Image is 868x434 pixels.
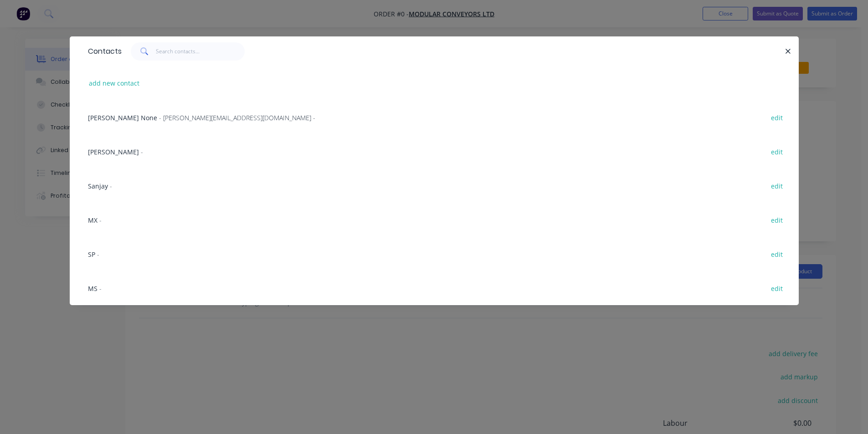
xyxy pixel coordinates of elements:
span: MS [88,284,98,293]
span: - [99,216,102,225]
button: edit [766,111,788,123]
div: Contacts [83,37,122,66]
span: [PERSON_NAME] [88,148,139,156]
span: - [PERSON_NAME][EMAIL_ADDRESS][DOMAIN_NAME] - [159,113,315,122]
span: - [99,284,102,293]
input: Search contacts... [156,42,245,61]
button: edit [766,214,788,226]
span: - [110,182,112,190]
span: Sanjay [88,182,108,190]
span: [PERSON_NAME] None [88,113,157,122]
span: - [97,250,99,259]
span: MX [88,216,98,225]
button: add new contact [84,77,144,89]
button: edit [766,248,788,260]
button: edit [766,145,788,158]
span: SP [88,250,95,259]
button: edit [766,179,788,192]
span: - [141,148,143,156]
button: edit [766,282,788,294]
